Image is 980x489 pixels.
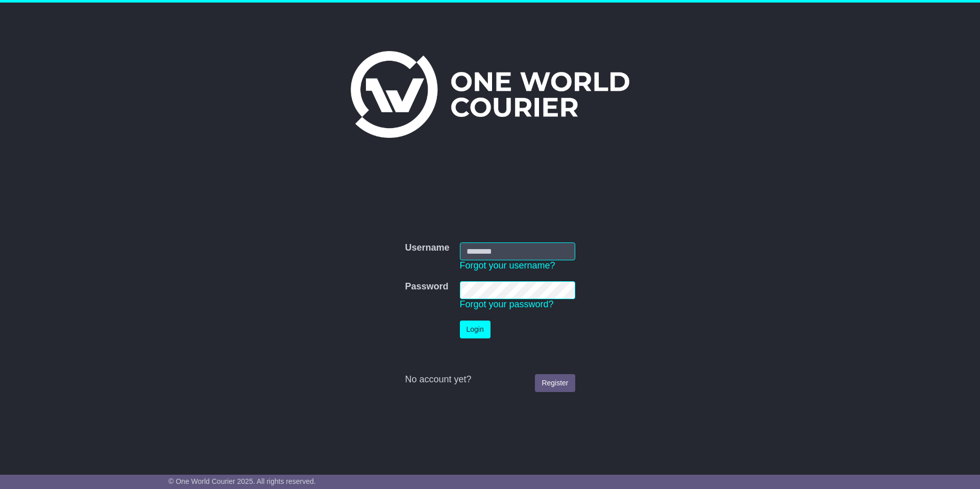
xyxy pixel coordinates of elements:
div: No account yet? [405,374,575,385]
a: Register [535,374,575,392]
a: Forgot your password? [460,299,554,309]
label: Password [405,281,448,292]
a: Forgot your username? [460,260,555,271]
button: Login [460,321,491,338]
label: Username [405,242,449,254]
img: One World [351,51,629,138]
span: © One World Courier 2025. All rights reserved. [168,477,316,485]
